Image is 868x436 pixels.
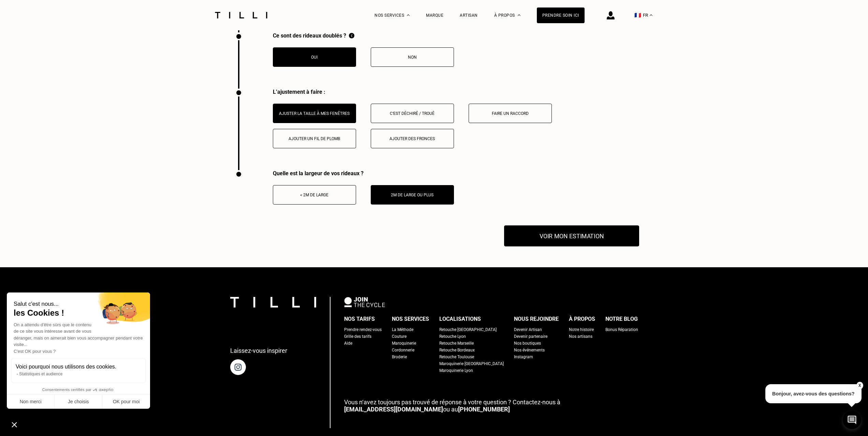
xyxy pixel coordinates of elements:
[407,14,410,16] img: Menu déroulant
[439,347,475,354] a: Retouche Bordeaux
[514,326,542,333] a: Devenir Artisan
[469,104,552,123] button: Faire un raccord
[569,333,592,340] a: Nos artisans
[458,406,510,413] a: [PHONE_NUMBER]
[273,32,454,39] div: Ce sont des rideaux doublés ?
[439,326,497,333] a: Retouche [GEOGRAPHIC_DATA]
[650,14,652,16] img: menu déroulant
[344,326,382,333] a: Prendre rendez-vous
[569,326,594,333] a: Notre histoire
[856,382,863,389] button: X
[607,11,615,19] img: icône connexion
[230,359,246,375] img: page instagram de Tilli une retoucherie à domicile
[504,225,639,246] button: Voir mon estimation
[349,32,354,39] img: Qu'est ce qu'une doublure ?
[212,12,270,18] img: Logo du service de couturière Tilli
[392,354,407,360] a: Broderie
[371,129,454,148] button: Ajouter des fronces
[277,111,352,116] div: Ajuster la taille à mes fenêtres
[392,314,429,324] div: Nos services
[605,314,638,324] div: Notre blog
[374,55,450,60] div: Non
[439,360,504,367] a: Maroquinerie [GEOGRAPHIC_DATA]
[460,13,478,18] a: Artisan
[439,314,481,324] div: Localisations
[371,185,454,205] button: 2m de large ou plus
[392,333,407,340] a: Couture
[537,7,585,23] a: Prendre soin ici
[439,367,473,374] a: Maroquinerie Lyon
[273,89,633,95] div: L’ajustement à faire :
[344,406,443,413] a: [EMAIL_ADDRESS][DOMAIN_NAME]
[765,384,862,403] p: Bonjour, avez-vous des questions?
[374,136,450,141] div: Ajouter des fronces
[277,136,352,141] div: Ajouter un fil de plomb
[230,297,316,307] img: logo Tilli
[273,170,454,177] div: Quelle est la largeur de vos rideaux ?
[514,354,533,360] a: Instagram
[273,104,356,123] button: Ajuster la taille à mes fenêtres
[277,193,352,197] div: < 2m de large
[273,185,356,205] button: < 2m de large
[514,333,547,340] a: Devenir partenaire
[439,354,474,360] a: Retouche Toulouse
[273,129,356,148] button: Ajouter un fil de plomb
[439,333,466,340] a: Retouche Lyon
[514,340,541,347] a: Nos boutiques
[344,399,560,406] span: Vous n‘avez toujours pas trouvé de réponse à votre question ? Contactez-nous à
[569,314,595,324] div: À propos
[344,399,638,413] p: ou au
[344,340,352,347] a: Aide
[392,326,413,333] a: La Méthode
[634,12,641,18] span: 🇫🇷
[230,347,287,354] p: Laissez-vous inspirer
[273,47,356,67] button: Oui
[605,326,638,333] a: Bonus Réparation
[344,333,371,340] a: Grille des tarifs
[439,340,474,347] a: Retouche Marseille
[374,193,450,197] div: 2m de large ou plus
[472,111,548,116] div: Faire un raccord
[374,111,450,116] div: C‘est déchiré / troué
[514,314,559,324] div: Nous rejoindre
[514,347,545,354] a: Nos événements
[277,55,352,60] div: Oui
[518,14,520,16] img: Menu déroulant à propos
[426,13,443,18] a: Marque
[371,104,454,123] button: C‘est déchiré / troué
[392,347,414,354] a: Cordonnerie
[344,297,385,307] img: logo Join The Cycle
[371,47,454,67] button: Non
[392,340,416,347] a: Maroquinerie
[344,314,375,324] div: Nos tarifs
